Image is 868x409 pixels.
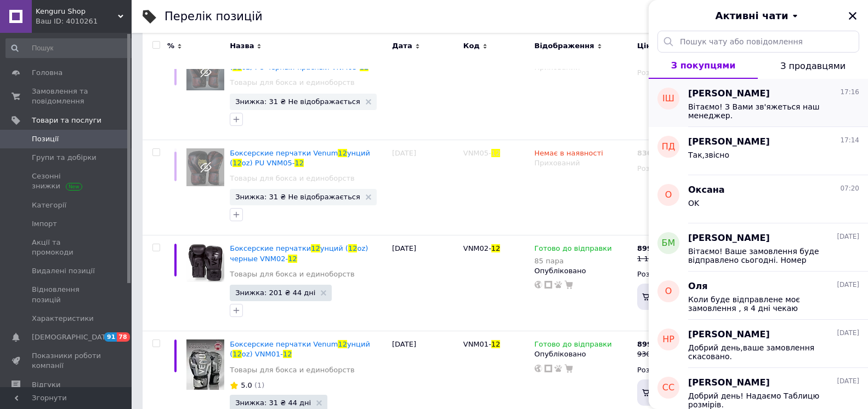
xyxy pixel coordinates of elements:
[230,41,254,51] span: Назва
[32,116,101,125] span: Товари та послуги
[32,266,95,276] span: Видалені позиції
[780,61,846,71] span: З продавцями
[242,350,283,358] span: oz) VNM01-
[688,329,770,341] span: [PERSON_NAME]
[230,149,370,167] a: Боксерские перчатки Venum12унций (12oz) PU VNM05-12
[32,380,60,390] span: Відгуки
[649,320,868,368] button: НР[PERSON_NAME][DATE]Добрий день,ваше замовлення скасовано.
[758,53,868,79] button: З продавцями
[389,235,461,331] div: [DATE]
[463,149,491,157] span: VNM05-
[186,53,224,90] img: Боксерские перчатки Venum 12 унций (12 oz) PU черный-красный VNM05-12
[637,269,707,279] div: Роздріб
[535,41,594,51] span: Відображення
[649,79,868,127] button: ІШ[PERSON_NAME]17:16Вітаємо! З Вами зв'яжеться наш менеджер.
[688,391,844,409] span: Добрий день! Надаємо Таблицю розмірів.
[230,78,355,88] a: Товары для бокса и единоборств
[688,184,725,197] span: Оксана
[36,16,132,26] div: Ваш ID: 4010261
[688,232,770,245] span: [PERSON_NAME]
[535,266,632,276] div: Опубліковано
[32,171,101,191] span: Сезонні знижки
[662,382,674,394] span: СС
[657,31,859,53] input: Пошук чату або повідомлення
[837,377,859,386] span: [DATE]
[535,158,632,168] div: Прихований
[235,193,360,200] span: Знижка: 31 ₴ Не відображається
[311,244,320,252] span: 12
[230,340,338,348] span: Боксерские перчатки Venum
[32,200,66,210] span: Категорії
[186,148,224,186] img: Боксерские перчатки Venum 12 унций (12 oz) PU VNM05-12
[637,148,660,158] div: ₴
[36,7,118,16] span: Kenguru Shop
[230,244,368,262] a: Боксерские перчатки12унций (12oz) черные VNM02-12
[283,350,292,358] span: 12
[241,381,252,389] span: 5.0
[117,332,129,342] span: 78
[688,247,844,264] span: Вітаємо! Ваше замовлення буде відправлено сьогодні. Номер ТТН20451246091270. Дякуємо!
[688,343,844,361] span: Добрий день,ваше замовлення скасовано.
[294,159,304,167] span: 12
[671,60,736,71] span: З покупцями
[389,44,461,140] div: [DATE]
[535,349,632,359] div: Опубліковано
[230,174,355,183] a: Товары для бокса и единоборств
[235,98,360,105] span: Знижка: 31 ₴ Не відображається
[32,351,101,371] span: Показники роботи компанії
[637,41,656,51] span: Ціна
[230,149,370,167] span: унций (
[715,9,788,23] span: Активні чати
[846,9,859,22] button: Закрити
[662,93,674,105] span: ІШ
[535,244,612,256] span: Готово до відправки
[5,38,135,58] input: Пошук
[32,238,101,257] span: Акції та промокоди
[32,332,113,342] span: [DEMOGRAPHIC_DATA]
[491,149,501,157] span: 12
[688,280,708,293] span: Оля
[688,377,770,389] span: [PERSON_NAME]
[463,244,491,252] span: VNM02-
[338,340,347,348] span: 12
[837,232,859,241] span: [DATE]
[338,149,347,157] span: 12
[242,159,295,167] span: oz) PU VNM05-
[230,149,338,157] span: Боксерские перчатки Venum
[840,88,859,97] span: 17:16
[235,399,311,406] span: Знижка: 31 ₴ 44 дні
[637,254,665,264] div: 1 100 ₴
[637,340,652,348] b: 899
[232,159,242,167] span: 12
[679,9,837,23] button: Активні чати
[230,244,311,252] span: Боксерские перчатки
[688,199,699,208] span: OK
[840,136,859,145] span: 17:14
[32,153,97,163] span: Групи та добірки
[688,88,770,100] span: [PERSON_NAME]
[535,257,612,265] div: 85 пара
[662,237,676,250] span: БМ
[32,134,59,144] span: Позиції
[288,255,297,263] span: 12
[32,314,94,324] span: Характеристики
[463,340,491,348] span: VNM01-
[232,350,242,358] span: 12
[662,333,674,346] span: НР
[649,223,868,272] button: БМ[PERSON_NAME][DATE]Вітаємо! Ваше замовлення буде відправлено сьогодні. Номер ТТН20451246091270....
[32,219,57,229] span: Імпорт
[637,164,707,174] div: Роздріб
[186,244,224,281] img: Боксерские перчатки 12 унций (12 oz) черные VNM02-12
[348,244,358,252] span: 12
[491,244,501,252] span: 12
[230,244,368,262] span: oz) черные VNM02-
[32,68,63,78] span: Головна
[665,189,672,201] span: О
[665,285,672,298] span: О
[32,285,101,304] span: Відновлення позицій
[840,184,859,193] span: 07:20
[535,340,612,352] span: Готово до відправки
[637,149,652,157] b: 830
[491,340,501,348] span: 12
[167,41,174,51] span: %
